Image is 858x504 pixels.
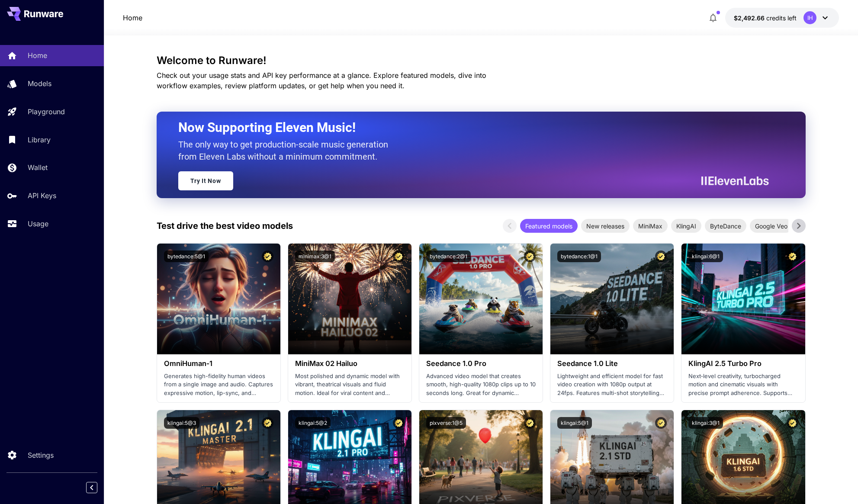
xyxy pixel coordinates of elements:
span: Featured models [520,222,578,231]
a: Home [123,13,142,23]
div: Google Veo [750,219,793,233]
div: IH [803,11,816,24]
h3: KlingAI 2.5 Turbo Pro [688,360,798,368]
button: Certified Model – Vetted for best performance and includes a commercial license. [524,417,536,429]
div: Featured models [520,219,578,233]
p: Advanced video model that creates smooth, high-quality 1080p clips up to 10 seconds long. Great f... [426,372,536,398]
img: alt [157,244,280,354]
button: Certified Model – Vetted for best performance and includes a commercial license. [787,417,798,429]
button: Certified Model – Vetted for best performance and includes a commercial license. [655,417,667,429]
span: Check out your usage stats and API key performance at a glance. Explore featured models, dive int... [157,71,486,90]
button: klingai:5@2 [295,417,331,429]
h3: Welcome to Runware! [157,55,806,67]
button: klingai:6@1 [688,250,723,262]
p: The only way to get production-scale music generation from Eleven Labs without a minimum commitment. [178,138,395,163]
div: Collapse sidebar [93,480,104,495]
a: Try It Now [178,171,233,190]
p: Usage [28,218,48,229]
span: MiniMax [633,222,668,231]
div: New releases [581,219,630,233]
img: alt [288,244,411,354]
button: Certified Model – Vetted for best performance and includes a commercial license. [393,250,405,262]
button: bytedance:2@1 [426,250,471,262]
p: Settings [28,450,54,460]
h3: Seedance 1.0 Pro [426,360,536,368]
button: Certified Model – Vetted for best performance and includes a commercial license. [262,417,273,429]
p: Wallet [28,162,48,173]
nav: breadcrumb [123,13,142,23]
span: KlingAI [671,222,701,231]
button: klingai:5@1 [557,417,592,429]
p: Most polished and dynamic model with vibrant, theatrical visuals and fluid motion. Ideal for vira... [295,372,405,398]
p: Library [28,135,51,145]
h3: MiniMax 02 Hailuo [295,360,405,368]
img: alt [550,244,674,354]
button: klingai:3@1 [688,417,723,429]
img: alt [681,244,805,354]
button: $2,492.66312IH [725,8,839,28]
img: alt [419,244,543,354]
button: Certified Model – Vetted for best performance and includes a commercial license. [787,250,798,262]
div: KlingAI [671,219,701,233]
p: Generates high-fidelity human videos from a single image and audio. Captures expressive motion, l... [164,372,273,398]
span: $2,492.66 [734,14,766,22]
h2: Now Supporting Eleven Music! [178,119,762,136]
button: Certified Model – Vetted for best performance and includes a commercial license. [262,250,273,262]
p: Next‑level creativity, turbocharged motion and cinematic visuals with precise prompt adherence. S... [688,372,798,398]
p: Playground [28,106,65,117]
button: bytedance:5@1 [164,250,209,262]
span: Google Veo [750,222,793,231]
button: pixverse:1@5 [426,417,466,429]
h3: OmniHuman‑1 [164,360,273,368]
button: Certified Model – Vetted for best performance and includes a commercial license. [524,250,536,262]
button: Collapse sidebar [86,482,97,493]
p: API Keys [28,190,56,201]
span: New releases [581,222,630,231]
button: bytedance:1@1 [557,250,601,262]
div: ByteDance [705,219,746,233]
p: Home [28,50,47,61]
button: Certified Model – Vetted for best performance and includes a commercial license. [655,250,667,262]
h3: Seedance 1.0 Lite [557,360,667,368]
p: Lightweight and efficient model for fast video creation with 1080p output at 24fps. Features mult... [557,372,667,398]
span: ByteDance [705,222,746,231]
span: credits left [766,14,797,22]
p: Models [28,78,51,89]
div: $2,492.66312 [734,13,797,22]
button: klingai:5@3 [164,417,199,429]
button: minimax:3@1 [295,250,335,262]
button: Certified Model – Vetted for best performance and includes a commercial license. [393,417,405,429]
p: Test drive the best video models [157,219,293,232]
div: MiniMax [633,219,668,233]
